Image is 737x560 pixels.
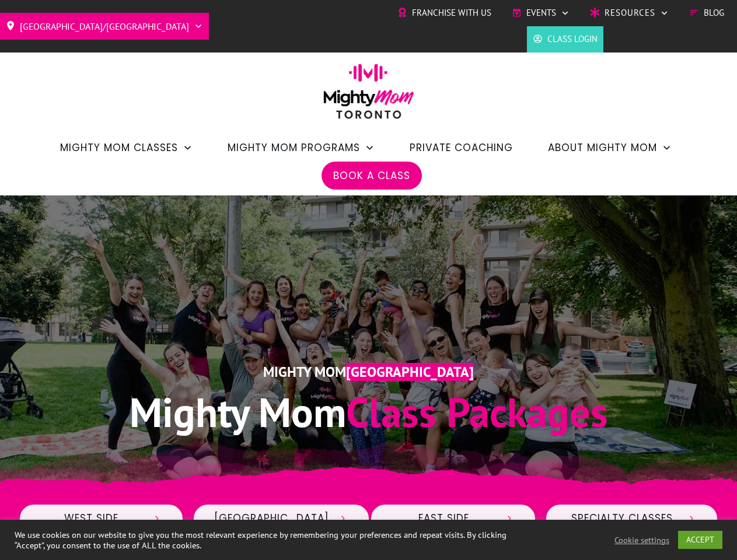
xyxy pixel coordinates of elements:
span: Franchise with Us [412,4,491,22]
span: [GEOGRAPHIC_DATA]/[GEOGRAPHIC_DATA] [20,17,189,36]
span: East Side [392,512,495,525]
span: West Side [40,512,144,525]
span: [GEOGRAPHIC_DATA] [346,363,474,381]
a: Book a Class [333,166,410,185]
a: About Mighty Mom [548,138,672,157]
a: Mighty Mom Programs [228,138,375,157]
a: East Side [370,503,536,534]
a: Specialty Classes [545,503,718,534]
img: mightymom-logo-toronto [317,64,420,127]
a: [GEOGRAPHIC_DATA] [193,503,370,534]
a: Mighty Mom Classes [60,138,193,157]
a: Events [512,4,570,22]
span: Mighty Mom [263,363,346,381]
a: Blog [689,4,724,22]
span: Mighty Mom Programs [228,138,360,157]
span: Mighty Mom Classes [60,138,178,157]
a: [GEOGRAPHIC_DATA]/[GEOGRAPHIC_DATA] [6,17,203,36]
h1: Class Packages [31,386,707,439]
span: Class Login [547,30,598,48]
a: Franchise with Us [397,4,491,22]
span: [GEOGRAPHIC_DATA] [214,512,329,525]
span: Specialty Classes [567,512,677,525]
a: Resources [590,4,669,22]
div: We use cookies on our website to give you the most relevant experience by remembering your prefer... [15,530,510,551]
span: Events [526,4,556,22]
a: ACCEPT [678,531,722,549]
span: Resources [605,4,655,22]
span: About Mighty Mom [548,138,657,157]
a: Class Login [533,30,598,48]
a: West Side [19,503,184,534]
span: Blog [704,4,724,22]
a: Cookie settings [614,535,669,545]
span: Mighty Mom [130,386,346,438]
a: Private Coaching [410,138,513,157]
